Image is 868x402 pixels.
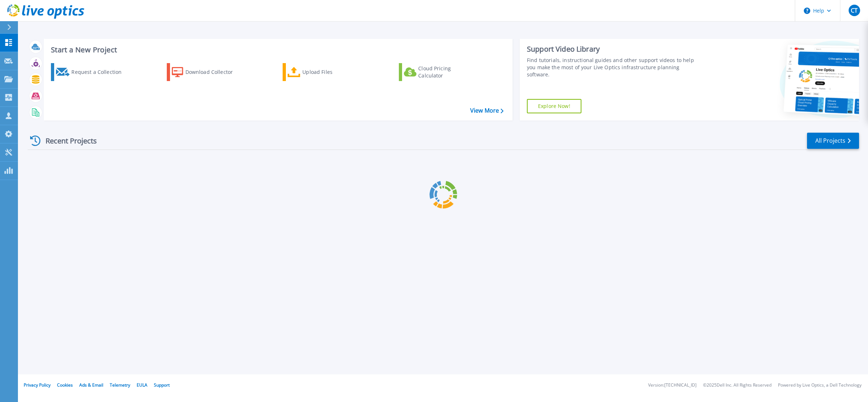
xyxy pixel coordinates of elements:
[28,132,107,150] div: Recent Projects
[110,382,130,388] a: Telemetry
[418,65,476,79] div: Cloud Pricing Calculator
[807,133,859,149] a: All Projects
[51,46,503,54] h3: Start a New Project
[79,382,103,388] a: Ads & Email
[57,382,73,388] a: Cookies
[167,63,247,81] a: Download Collector
[648,383,697,388] li: Version: [TECHNICAL_ID]
[283,63,363,81] a: Upload Files
[527,57,702,78] div: Find tutorials, instructional guides and other support videos to help you make the most of your L...
[851,8,858,13] span: CT
[470,107,504,114] a: View More
[399,63,479,81] a: Cloud Pricing Calculator
[703,383,772,388] li: © 2025 Dell Inc. All Rights Reserved
[154,382,170,388] a: Support
[185,65,243,79] div: Download Collector
[137,382,147,388] a: EULA
[302,65,360,79] div: Upload Files
[527,44,702,54] div: Support Video Library
[778,383,862,388] li: Powered by Live Optics, a Dell Technology
[51,63,131,81] a: Request a Collection
[24,382,51,388] a: Privacy Policy
[527,99,581,113] a: Explore Now!
[71,65,129,79] div: Request a Collection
